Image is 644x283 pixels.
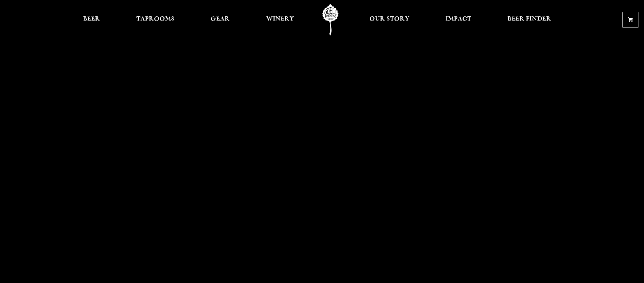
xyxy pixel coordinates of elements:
[441,4,476,36] a: Impact
[136,16,174,22] span: Taprooms
[262,4,299,36] a: Winery
[83,16,100,22] span: Beer
[507,16,551,22] span: Beer Finder
[369,16,409,22] span: Our Story
[446,16,471,22] span: Impact
[211,16,230,22] span: Gear
[503,4,556,36] a: Beer Finder
[317,4,343,36] a: Odell Home
[79,4,105,36] a: Beer
[206,4,234,36] a: Gear
[132,4,179,36] a: Taprooms
[365,4,414,36] a: Our Story
[266,16,294,22] span: Winery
